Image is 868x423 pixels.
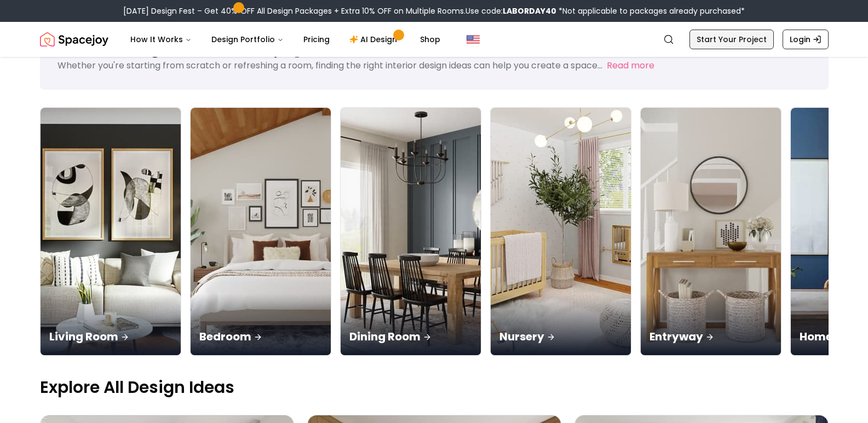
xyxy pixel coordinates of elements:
[123,5,745,16] div: [DATE] Design Fest – Get 40% OFF All Design Packages + Extra 10% OFF on Multiple Rooms.
[191,108,331,355] img: Bedroom
[203,28,292,50] button: Design Portfolio
[40,107,181,356] a: Living RoomLiving Room
[40,378,829,397] p: Explore All Design Ideas
[295,28,338,50] a: Pricing
[122,28,449,50] nav: Main
[503,5,556,16] b: LABORDAY40
[190,107,331,356] a: BedroomBedroom
[641,108,781,355] img: Entryway
[465,5,556,16] span: Use code:
[411,28,449,50] a: Shop
[41,108,181,355] img: Living Room
[122,28,200,50] button: How It Works
[40,22,829,57] nav: Global
[783,30,829,49] a: Login
[58,37,811,57] h1: Interior Design Ideas for Every Space in Your Home
[40,28,108,50] a: Spacejoy
[58,59,602,72] p: Whether you're starting from scratch or refreshing a room, finding the right interior design idea...
[341,28,409,50] a: AI Design
[649,329,772,344] p: Entryway
[341,108,481,355] img: Dining Room
[607,59,654,72] button: Read more
[490,107,631,356] a: NurseryNursery
[640,107,781,356] a: EntrywayEntryway
[491,108,631,355] img: Nursery
[689,30,774,49] a: Start Your Project
[40,28,108,50] img: Spacejoy Logo
[556,5,745,16] span: *Not applicable to packages already purchased*
[49,329,172,344] p: Living Room
[349,329,472,344] p: Dining Room
[340,107,481,356] a: Dining RoomDining Room
[499,329,622,344] p: Nursery
[467,33,480,46] img: United States
[199,329,322,344] p: Bedroom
